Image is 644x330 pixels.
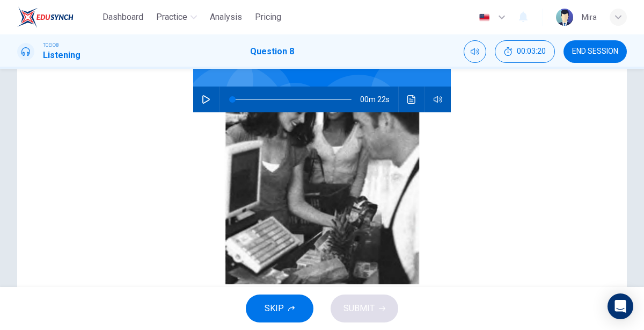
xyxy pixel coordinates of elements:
img: Photographs [193,112,451,284]
a: EduSynch logo [17,6,98,28]
span: END SESSION [572,47,618,56]
span: 00m 22s [360,87,398,112]
img: Profile picture [556,9,573,26]
span: Dashboard [103,11,143,24]
button: END SESSION [563,40,627,63]
span: SKIP [265,301,284,316]
h1: Listening [43,49,80,62]
button: Pricing [251,8,286,27]
span: Practice [156,11,187,24]
div: Mute [464,40,486,63]
button: Analysis [206,8,246,27]
button: SKIP [246,295,313,322]
span: Pricing [255,11,281,24]
div: Mira [582,11,597,24]
img: en [478,13,491,21]
button: 00:03:20 [495,40,555,63]
h1: Question 8 [250,45,294,58]
span: 00:03:20 [517,47,546,56]
img: EduSynch logo [17,6,74,28]
button: Click to see the audio transcription [403,87,420,112]
div: Hide [495,40,555,63]
div: Open Intercom Messenger [608,293,633,319]
span: TOEIC® [43,41,59,49]
button: Practice [152,8,201,27]
button: Dashboard [98,8,148,27]
span: Analysis [210,11,242,24]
